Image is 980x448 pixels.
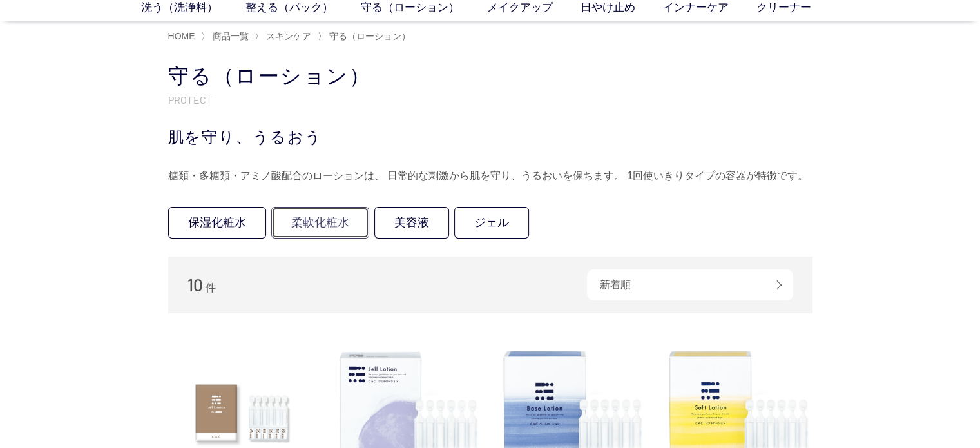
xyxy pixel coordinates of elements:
[168,31,195,41] a: HOME
[266,31,311,41] span: スキンケア
[168,126,812,149] div: 肌を守り、うるおう
[264,31,311,41] a: スキンケア
[318,30,414,43] li: 〉
[210,31,249,41] a: 商品一覧
[271,207,369,239] a: 柔軟化粧水
[168,166,812,186] div: 糖類・多糖類・アミノ酸配合のローションは、 日常的な刺激から肌を守り、うるおいを保ちます。 1回使いきりタイプの容器が特徴です。
[213,31,249,41] span: 商品一覧
[187,275,203,295] span: 10
[454,207,529,239] a: ジェル
[206,282,216,293] span: 件
[587,269,793,300] div: 新着順
[329,31,410,41] span: 守る（ローション）
[168,63,812,90] h1: 守る（ローション）
[201,30,252,43] li: 〉
[168,93,812,106] p: PROTECT
[255,30,314,43] li: 〉
[327,31,410,41] a: 守る（ローション）
[168,207,266,239] a: 保湿化粧水
[374,207,449,239] a: 美容液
